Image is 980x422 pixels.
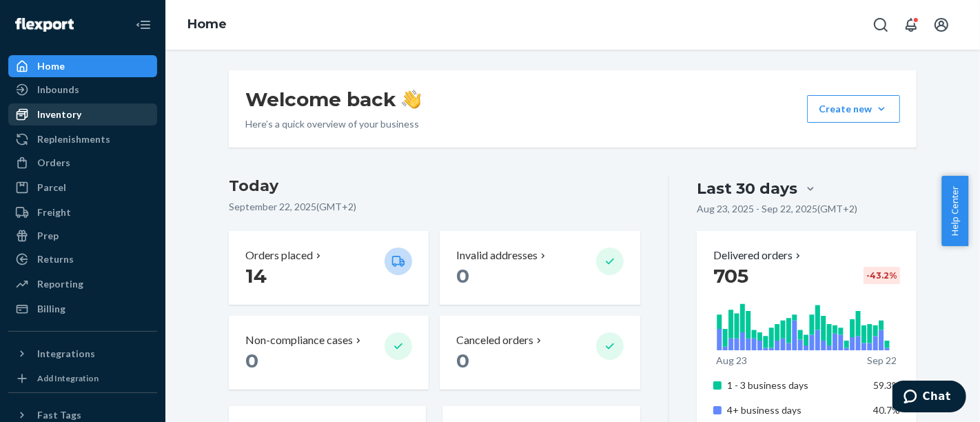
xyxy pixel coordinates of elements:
button: Help Center [941,176,968,246]
a: Home [187,17,227,32]
a: Orders [8,152,157,174]
div: Add Integration [37,372,99,384]
a: Freight [8,201,157,223]
button: Integrations [8,343,157,365]
a: Reporting [8,273,157,295]
p: Canceled orders [456,332,533,348]
a: Inbounds [8,79,157,101]
button: Delivered orders [713,248,804,263]
a: Replenishments [8,128,157,150]
div: -43.2 % [864,267,900,284]
button: Non-compliance cases 0 [229,316,429,390]
p: Aug 23 [716,354,747,368]
div: Home [37,59,65,73]
a: Home [8,55,157,77]
a: Prep [8,225,157,247]
div: Replenishments [37,132,110,146]
img: hand-wave emoji [402,90,421,109]
div: Integrations [37,347,95,361]
button: Open Search Box [867,11,895,39]
button: Orders placed 14 [229,231,429,305]
a: Inventory [8,103,157,125]
span: 14 [245,264,267,288]
div: Freight [37,205,71,219]
ol: breadcrumbs [176,5,238,45]
h1: Welcome back [245,87,421,112]
span: 59.3% [873,379,900,391]
iframe: Opens a widget where you can chat to one of our agents [892,381,966,415]
div: Billing [37,302,65,316]
span: 0 [245,349,258,372]
button: Close Navigation [130,11,157,39]
div: Reporting [37,277,83,291]
p: Sep 22 [867,354,897,368]
span: 705 [713,264,748,288]
p: 1 - 3 business days [727,379,863,392]
span: 40.7% [873,404,900,416]
div: Inventory [37,108,81,121]
button: Invalid addresses 0 [440,231,640,305]
button: Open account menu [928,11,955,39]
h3: Today [229,175,640,197]
div: Prep [37,229,59,243]
button: Create new [807,95,900,123]
div: Last 30 days [697,178,797,199]
p: Orders placed [245,248,313,263]
p: September 22, 2025 ( GMT+2 ) [229,200,640,214]
button: Canceled orders 0 [440,316,640,390]
p: Invalid addresses [456,248,538,263]
div: Orders [37,156,70,170]
div: Returns [37,252,74,266]
p: Here’s a quick overview of your business [245,117,421,131]
p: Aug 23, 2025 - Sep 22, 2025 ( GMT+2 ) [697,202,857,216]
a: Returns [8,248,157,270]
div: Fast Tags [37,408,81,422]
a: Parcel [8,177,157,199]
span: 0 [456,264,469,288]
div: Parcel [37,181,66,194]
span: 0 [456,349,469,372]
div: Inbounds [37,83,79,97]
p: Non-compliance cases [245,332,353,348]
p: 4+ business days [727,403,863,417]
button: Open notifications [897,11,925,39]
img: Flexport logo [15,18,74,32]
a: Billing [8,298,157,320]
a: Add Integration [8,370,157,387]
